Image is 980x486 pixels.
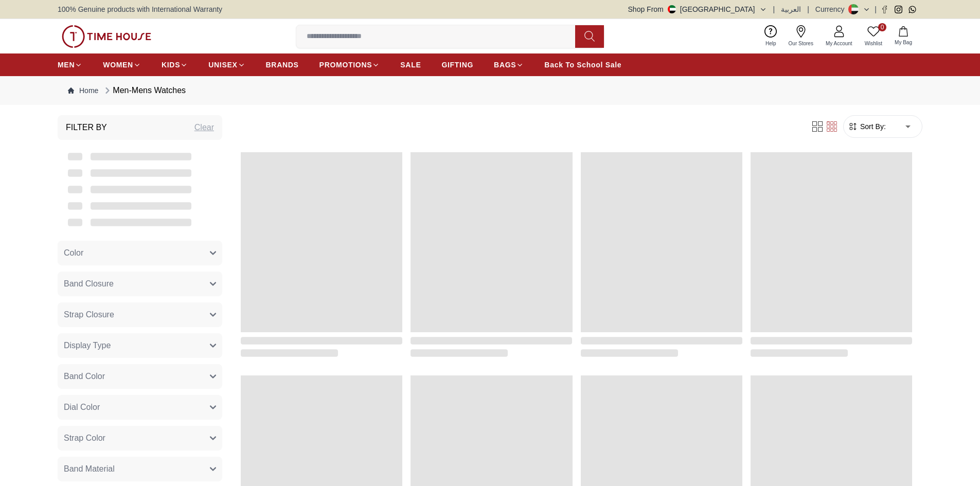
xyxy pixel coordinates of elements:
[103,60,133,70] span: WOMEN
[58,241,222,265] button: Color
[58,364,222,389] button: Band Color
[878,23,886,31] span: 0
[773,4,775,14] span: |
[759,23,782,49] a: Help
[194,121,214,134] div: Clear
[58,56,82,74] a: MEN
[58,76,922,105] nav: Breadcrumb
[881,6,888,13] a: Facebook
[441,60,473,70] span: GIFTING
[58,395,222,420] button: Dial Color
[64,370,105,383] span: Band Color
[890,39,916,46] span: My Bag
[102,84,186,97] div: Men-Mens Watches
[58,457,222,481] button: Band Material
[319,56,380,74] a: PROMOTIONS
[266,60,299,70] span: BRANDS
[400,56,421,74] a: SALE
[815,4,849,14] div: Currency
[58,60,75,70] span: MEN
[64,247,83,259] span: Color
[908,6,916,13] a: Whatsapp
[62,25,151,48] img: ...
[785,40,817,47] span: Our Stores
[544,56,621,74] a: Back To School Sale
[858,121,886,132] span: Sort By:
[861,40,886,47] span: Wishlist
[875,4,877,14] span: |
[848,121,886,132] button: Sort By:
[319,60,372,70] span: PROMOTIONS
[782,23,819,49] a: Our Stores
[822,40,857,47] span: My Account
[400,60,421,70] span: SALE
[58,272,222,296] button: Band Closure
[807,4,809,14] span: |
[58,333,222,358] button: Display Type
[781,4,801,14] button: العربية
[895,6,902,13] a: Instagram
[859,23,888,49] a: 0Wishlist
[162,60,180,70] span: KIDS
[628,4,767,14] button: Shop From[GEOGRAPHIC_DATA]
[58,426,222,451] button: Strap Color
[208,56,245,74] a: UNISEX
[64,278,114,290] span: Band Closure
[441,56,473,74] a: GIFTING
[494,56,524,74] a: BAGS
[103,56,141,74] a: WOMEN
[162,56,188,74] a: KIDS
[68,85,98,96] a: Home
[64,309,114,321] span: Strap Closure
[761,40,780,47] span: Help
[66,121,107,134] h3: Filter By
[668,5,676,13] img: United Arab Emirates
[64,432,105,444] span: Strap Color
[494,60,516,70] span: BAGS
[266,56,299,74] a: BRANDS
[888,24,918,48] button: My Bag
[208,60,237,70] span: UNISEX
[58,302,222,327] button: Strap Closure
[64,463,115,475] span: Band Material
[58,4,222,14] span: 100% Genuine products with International Warranty
[64,401,100,413] span: Dial Color
[544,60,621,70] span: Back To School Sale
[64,339,111,352] span: Display Type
